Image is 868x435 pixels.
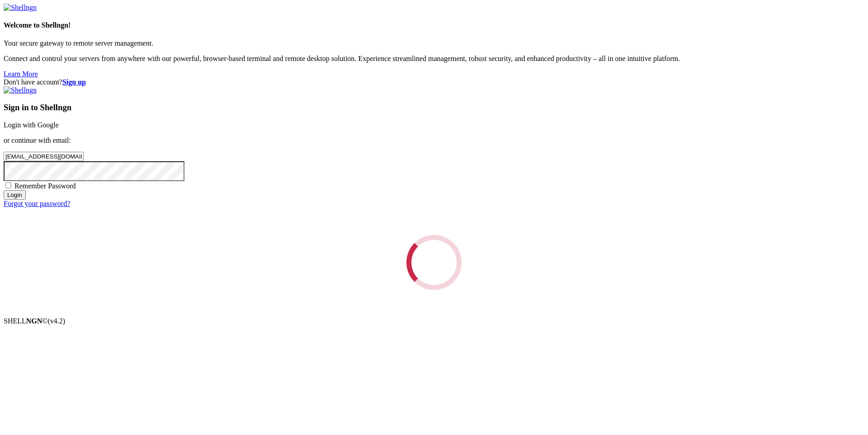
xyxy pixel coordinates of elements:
b: NGN [26,317,42,325]
img: Shellngn [4,4,37,12]
input: Remember Password [5,182,11,188]
p: or continue with email: [4,136,864,145]
p: Your secure gateway to remote server management. [4,39,864,47]
img: Shellngn [4,86,37,94]
h4: Welcome to Shellngn! [4,21,864,29]
span: Remember Password [14,182,76,190]
a: Learn More [4,70,38,78]
p: Connect and control your servers from anywhere with our powerful, browser-based terminal and remo... [4,55,864,63]
a: Sign up [62,78,86,86]
div: Don't have account? [4,78,864,86]
input: Login [4,190,26,200]
span: SHELL © [4,317,65,325]
a: Login with Google [4,121,59,129]
span: 4.2.0 [48,317,66,325]
h3: Sign in to Shellngn [4,103,864,112]
input: Email address [4,152,84,161]
a: Forgot your password? [4,200,70,207]
div: Loading... [404,232,464,292]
